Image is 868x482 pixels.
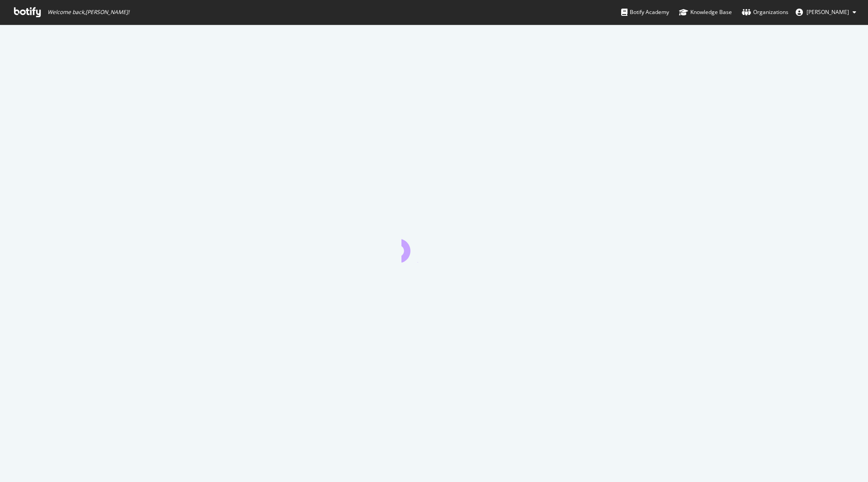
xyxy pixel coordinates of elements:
[788,5,863,19] button: [PERSON_NAME]
[807,8,849,16] span: Rowan Collins
[742,8,788,17] div: Organizations
[621,8,669,17] div: Botify Academy
[47,9,129,16] span: Welcome back, [PERSON_NAME] !
[679,8,732,17] div: Knowledge Base
[401,230,467,262] div: animation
